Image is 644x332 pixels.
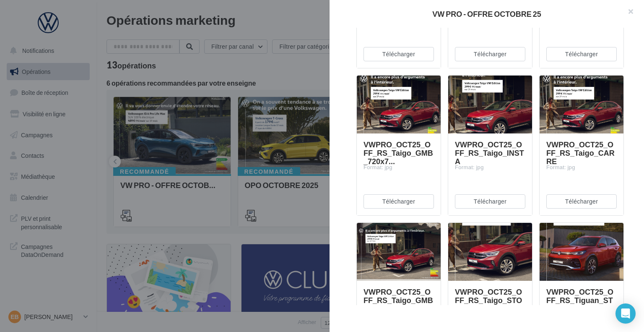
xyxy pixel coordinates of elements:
[546,47,617,61] button: Télécharger
[546,287,613,313] span: VWPRO_OCT25_OFF_RS_Tiguan_STORY
[364,164,434,171] div: Format: jpg
[546,194,617,209] button: Télécharger
[364,194,434,209] button: Télécharger
[455,140,524,166] span: VWPRO_OCT25_OFF_RS_Taigo_INSTA
[364,47,434,61] button: Télécharger
[364,287,433,305] span: VWPRO_OCT25_OFF_RS_Taigo_GMB
[615,303,636,324] div: Open Intercom Messenger
[364,140,433,166] span: VWPRO_OCT25_OFF_RS_Taigo_GMB_720x7...
[546,164,617,171] div: Format: jpg
[343,10,631,18] div: VW PRO - OFFRE OCTOBRE 25
[455,164,525,171] div: Format: jpg
[455,194,525,209] button: Télécharger
[455,47,525,61] button: Télécharger
[546,140,615,166] span: VWPRO_OCT25_OFF_RS_Taigo_CARRE
[455,287,522,313] span: VWPRO_OCT25_OFF_RS_Taigo_STORY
